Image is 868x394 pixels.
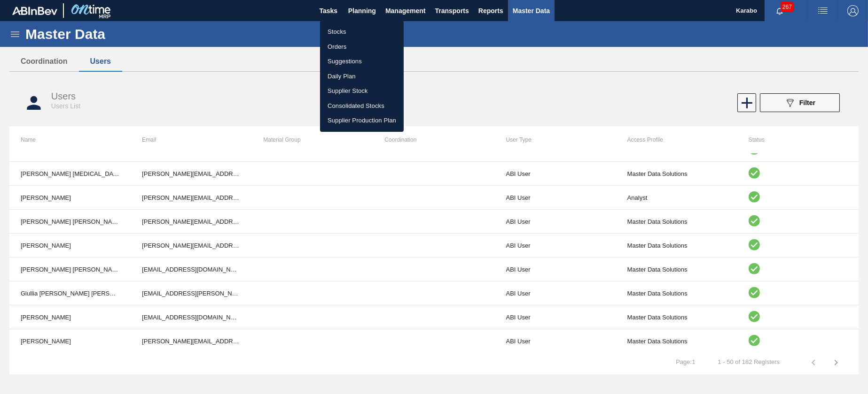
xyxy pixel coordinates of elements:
a: Daily Plan [320,69,404,84]
a: Supplier Production Plan [320,113,404,128]
a: Consolidated Stocks [320,98,404,114]
a: Stocks [320,24,404,39]
a: Supplier Stock [320,83,404,98]
a: Suggestions [320,54,404,69]
a: Orders [320,39,404,54]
